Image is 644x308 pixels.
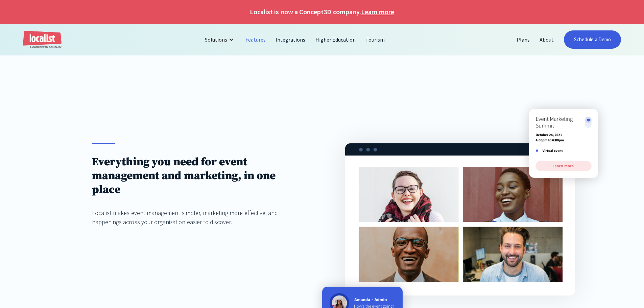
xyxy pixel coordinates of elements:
a: Tourism [361,31,390,48]
div: Solutions [200,31,241,48]
a: About [535,31,559,48]
a: Higher Education [311,31,361,48]
a: home [23,31,62,49]
a: Plans [512,31,535,48]
h1: Everything you need for event management and marketing, in one place [92,155,299,197]
a: Integrations [271,31,310,48]
a: Features [241,31,271,48]
a: Learn more [361,7,394,17]
div: Localist makes event management simpler, marketing more effective, and happenings across your org... [92,208,299,227]
div: Solutions [205,35,227,44]
a: Schedule a Demo [564,30,621,49]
